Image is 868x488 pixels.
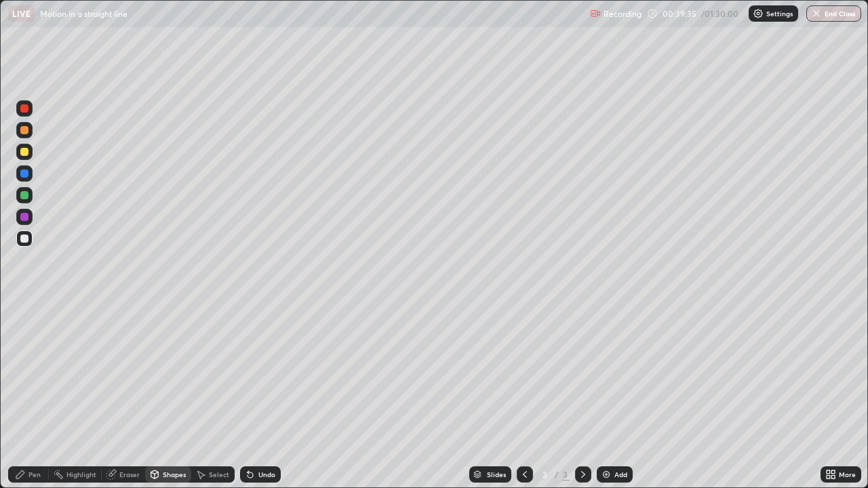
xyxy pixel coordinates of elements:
div: Pen [28,471,41,478]
button: End Class [806,5,861,22]
div: Shapes [163,471,186,478]
img: class-settings-icons [753,8,764,19]
p: LIVE [12,8,31,19]
p: Recording [604,9,642,19]
img: add-slide-button [601,469,612,480]
div: / [555,470,559,479]
div: More [839,471,856,478]
div: Select [209,471,229,478]
div: Undo [258,471,275,478]
div: Add [614,471,627,478]
p: Settings [766,10,793,17]
img: end-class-cross [811,8,822,19]
img: recording.375f2c34.svg [590,8,601,19]
div: 3 [561,468,570,481]
p: Motion in a straight line [40,8,127,19]
div: Slides [487,471,506,478]
div: 3 [538,470,552,479]
div: Eraser [119,471,140,478]
div: Highlight [66,471,96,478]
